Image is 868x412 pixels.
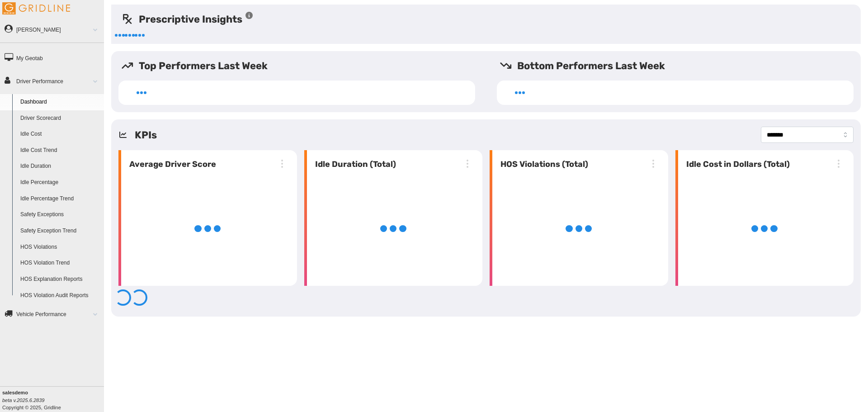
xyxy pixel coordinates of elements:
[16,191,104,207] a: Idle Percentage Trend
[16,288,104,304] a: HOS Violation Audit Reports
[16,142,104,159] a: Idle Cost Trend
[16,94,104,110] a: Dashboard
[16,207,104,223] a: Safety Exceptions
[16,223,104,239] a: Safety Exception Trend
[497,158,588,170] h6: HOS Violations (Total)
[135,128,157,142] h5: KPIs
[16,271,104,288] a: HOS Explanation Reports
[2,2,70,14] img: Gridline
[16,110,104,127] a: Driver Scorecard
[2,389,104,411] div: Copyright © 2025, Gridline
[121,58,482,73] h5: Top Performers Last Week
[126,158,216,170] h6: Average Driver Score
[2,390,28,395] b: salesdemo
[16,158,104,175] a: Idle Duration
[311,158,396,170] h6: Idle Duration (Total)
[16,175,104,191] a: Idle Percentage
[500,58,861,73] h5: Bottom Performers Last Week
[16,239,104,256] a: HOS Violations
[16,255,104,271] a: HOS Violation Trend
[16,126,104,142] a: Idle Cost
[2,398,44,403] i: beta v.2025.6.2839
[683,158,790,170] h6: Idle Cost in Dollars (Total)
[121,12,254,27] h5: Prescriptive Insights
